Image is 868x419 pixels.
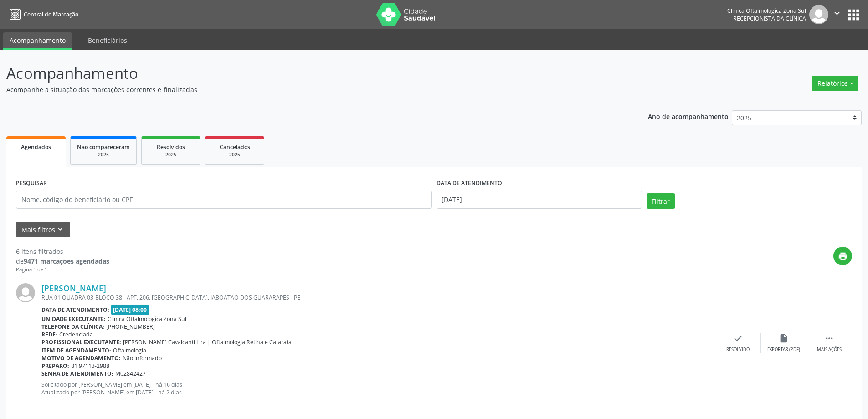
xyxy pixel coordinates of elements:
[113,347,146,354] span: Oftalmologia
[41,294,715,301] div: RUA 01 QUADRA 03-BLOCO 38 - APT. 206, [GEOGRAPHIC_DATA], JABOATAO DOS GUARARAPES - PE
[59,331,93,338] span: Credenciada
[437,176,502,191] label: DATA DE ATENDIMENTO
[648,110,729,122] p: Ano de acompanhamento
[647,193,675,209] button: Filtrar
[6,85,605,94] p: Acompanhe a situação das marcações correntes e finalizadas
[41,354,121,362] b: Motivo de agendamento:
[817,347,842,353] div: Mais ações
[111,305,149,315] span: [DATE] 08:00
[41,338,121,346] b: Profissional executante:
[24,257,109,265] strong: 9471 marcações agendadas
[77,151,130,158] div: 2025
[212,151,257,158] div: 2025
[24,10,78,18] span: Central de Marcação
[41,283,106,293] a: [PERSON_NAME]
[115,370,146,378] span: M02842427
[41,306,109,314] b: Data de atendimento:
[779,333,789,343] i: insert_drive_file
[41,362,69,370] b: Preparo:
[767,347,800,353] div: Exportar (PDF)
[41,381,715,396] p: Solicitado por [PERSON_NAME] em [DATE] - há 16 dias Atualizado por [PERSON_NAME] em [DATE] - há 2...
[220,143,250,151] span: Cancelados
[6,62,605,85] p: Acompanhamento
[16,222,70,238] button: Mais filtroskeyboard_arrow_down
[82,32,134,48] a: Beneficiários
[157,143,185,151] span: Resolvidos
[106,323,155,331] span: [PHONE_NUMBER]
[16,176,47,191] label: PESQUISAR
[77,143,130,151] span: Não compareceram
[838,251,848,261] i: print
[846,7,862,23] button: apps
[108,315,186,323] span: Clinica Oftalmologica Zona Sul
[41,370,113,378] b: Senha de atendimento:
[824,333,834,343] i: 
[726,347,750,353] div: Resolvido
[3,32,72,50] a: Acompanhamento
[812,76,858,91] button: Relatórios
[16,256,109,266] div: de
[16,247,109,256] div: 6 itens filtrados
[727,7,806,15] div: Clinica Oftalmologica Zona Sul
[733,15,806,22] span: Recepcionista da clínica
[828,5,846,24] button: 
[55,224,65,234] i: keyboard_arrow_down
[809,5,828,24] img: img
[123,354,162,362] span: Não informado
[123,338,292,346] span: [PERSON_NAME] Cavalcanti Lira | Oftalmologia Retina e Catarata
[41,347,111,354] b: Item de agendamento:
[148,151,194,158] div: 2025
[16,283,35,302] img: img
[6,7,78,22] a: Central de Marcação
[733,333,743,343] i: check
[21,143,51,151] span: Agendados
[71,362,109,370] span: 81 97113-2988
[41,331,57,338] b: Rede:
[41,315,106,323] b: Unidade executante:
[16,191,432,209] input: Nome, código do beneficiário ou CPF
[833,247,852,265] button: print
[437,191,642,209] input: Selecione um intervalo
[41,323,104,331] b: Telefone da clínica:
[832,8,842,18] i: 
[16,266,109,274] div: Página 1 de 1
